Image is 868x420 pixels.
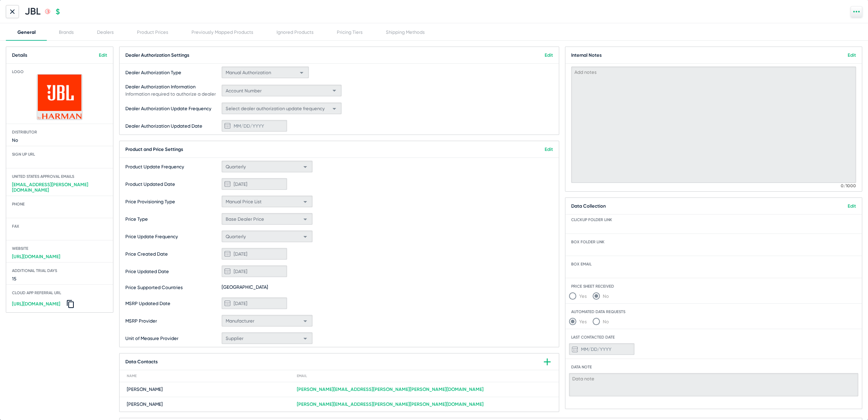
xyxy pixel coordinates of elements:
[565,240,862,244] span: Box folder link
[9,135,21,146] span: No
[571,203,606,209] span: Data Collection
[6,174,113,179] span: United States Approval Emails
[576,293,587,299] span: Yes
[17,29,36,35] div: General
[337,29,363,35] div: Pricing Tiers
[125,285,220,290] span: Price Supported Countries
[222,120,287,132] input: MM/DD/YYYY
[222,297,287,309] input: MM/DD/YYYY
[59,29,74,35] div: Brands
[222,178,233,190] button: Open calendar
[125,164,220,169] span: Product Update Frequency
[125,70,220,75] span: Dealer Authorization Type
[565,365,862,369] span: Data Note
[222,248,233,260] button: Open calendar
[297,387,484,392] a: [PERSON_NAME][EMAIL_ADDRESS][PERSON_NAME][PERSON_NAME][DOMAIN_NAME]
[848,203,856,209] a: Edit
[545,52,553,58] a: Edit
[99,52,107,58] a: Edit
[9,298,63,309] a: [URL][DOMAIN_NAME]
[841,184,856,189] mat-hint: 0/1000
[848,52,856,58] a: Edit
[125,269,220,274] span: Price Updated Date
[6,179,113,196] a: [EMAIL_ADDRESS][PERSON_NAME][DOMAIN_NAME]
[226,318,254,324] span: Manufacturer
[222,297,233,309] button: Open calendar
[125,52,189,58] span: Dealer Authorization Settings
[600,293,609,299] span: No
[297,374,552,378] div: Email
[226,70,271,75] span: Manual Authorization
[226,216,264,222] span: Base Dealer Price
[222,265,287,277] input: MM/DD/YYYY
[226,199,262,204] span: Manual Price List
[9,251,63,262] a: [URL][DOMAIN_NAME]
[125,359,158,364] span: Data Contacts
[125,123,220,129] span: Dealer Authorization Updated Date
[576,319,587,324] span: Yes
[569,343,581,355] button: Open calendar
[565,262,862,267] span: Box email
[125,199,220,204] span: Price Provisioning Type
[125,216,220,222] span: Price Type
[6,291,67,295] span: Cloud App Referral URL
[125,234,220,239] span: Price Update Frequency
[226,88,262,93] span: Account Number
[6,152,113,157] span: Sign up Url
[97,29,114,35] div: Dealers
[565,284,862,289] span: Price Sheet Received
[127,386,163,393] span: [PERSON_NAME]
[125,91,220,97] span: Information required to authorize a dealer
[9,273,19,284] span: 15
[565,335,862,340] span: Last Contacted Date
[565,217,862,222] span: ClickUp folder link
[6,69,113,74] span: Logo
[226,164,246,169] span: Quarterly
[6,268,113,273] span: Additional Trial Days
[6,202,113,207] span: Phone
[386,29,425,35] div: Shipping Methods
[571,52,602,58] span: Internal Notes
[569,343,634,355] input: MM/DD/YYYY
[125,318,220,324] span: MSRP Provider
[125,147,183,152] span: Product and Price Settings
[191,29,253,35] div: Previously Mapped Products
[222,248,287,260] input: MM/DD/YYYY
[565,309,862,314] span: Automated Data Requests
[12,52,27,58] span: Details
[125,181,220,187] span: Product Updated Date
[222,283,268,292] span: [GEOGRAPHIC_DATA]
[127,401,163,408] span: [PERSON_NAME]
[38,75,81,120] img: JBL.png
[125,336,220,341] span: Unit of Measure Provider
[545,147,553,152] a: Edit
[127,374,297,378] div: Name
[125,251,220,257] span: Price Created Date
[125,84,220,89] span: Dealer Authorization Information
[6,246,113,251] span: Website
[297,401,484,407] a: [PERSON_NAME][EMAIL_ADDRESS][PERSON_NAME][PERSON_NAME][DOMAIN_NAME]
[6,130,113,135] span: Distributor
[6,224,113,229] span: Fax
[276,29,314,35] div: Ignored Products
[125,301,220,306] span: MSRP Updated Date
[226,234,246,239] span: Quarterly
[222,178,287,190] input: MM/DD/YYYY
[137,29,168,35] div: Product Prices
[125,106,220,111] span: Dealer Authorization Update Frequency
[226,336,243,341] span: Supplier
[600,319,609,324] span: No
[25,6,41,17] h1: JBL
[222,120,233,132] button: Open calendar
[222,265,233,277] button: Open calendar
[226,106,325,111] span: Select dealer authorization update frequency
